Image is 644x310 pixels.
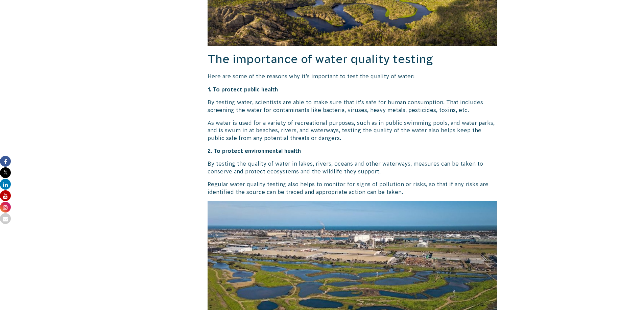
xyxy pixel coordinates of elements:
p: As water is used for a variety of recreational purposes, such as in public swimming pools, and wa... [208,119,498,142]
strong: 2. To protect environmental health [208,148,301,154]
strong: 1. To protect public health [208,86,278,92]
p: Regular water quality testing also helps to monitor for signs of pollution or risks, so that if a... [208,180,498,196]
p: Here are some of the reasons why it’s important to test the quality of water: [208,73,498,80]
h2: The importance of water quality testing [208,51,498,67]
p: By testing the quality of water in lakes, rivers, oceans and other waterways, measures can be tak... [208,160,498,175]
p: By testing water, scientists are able to make sure that it’s safe for human consumption. That inc... [208,98,498,114]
